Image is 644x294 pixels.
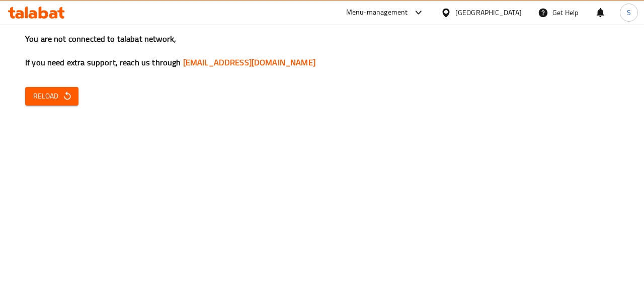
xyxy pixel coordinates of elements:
h3: You are not connected to talabat network, If you need extra support, reach us through [25,33,619,68]
div: Menu-management [346,7,408,19]
span: Reload [33,90,70,103]
span: S [627,7,631,18]
a: [EMAIL_ADDRESS][DOMAIN_NAME] [183,55,315,70]
div: [GEOGRAPHIC_DATA] [455,7,522,18]
button: Reload [25,87,78,106]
